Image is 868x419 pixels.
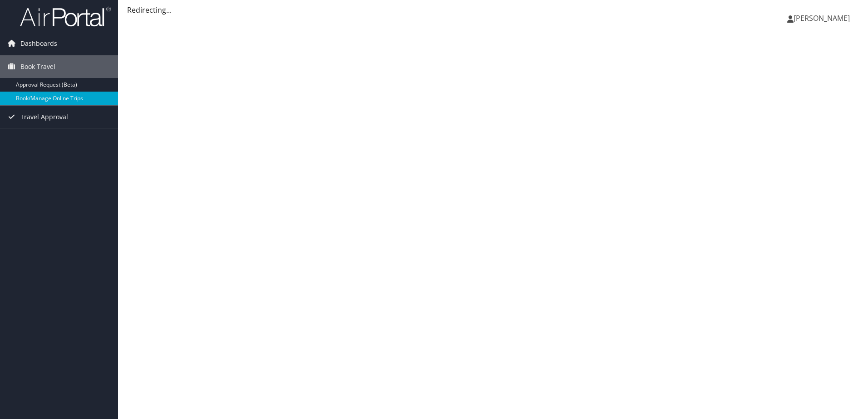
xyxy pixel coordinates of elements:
[20,32,57,55] span: Dashboards
[20,106,68,128] span: Travel Approval
[127,5,859,15] div: Redirecting...
[794,13,850,23] span: [PERSON_NAME]
[787,5,859,32] a: [PERSON_NAME]
[20,6,111,27] img: airportal-logo.png
[20,55,55,78] span: Book Travel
